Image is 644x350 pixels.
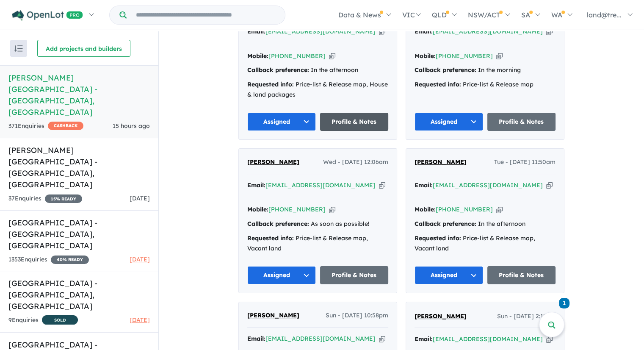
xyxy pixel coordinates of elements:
[8,194,82,204] div: 37 Enquir ies
[559,297,569,308] a: 1
[8,144,150,190] h5: [PERSON_NAME] [GEOGRAPHIC_DATA] - [GEOGRAPHIC_DATA] , [GEOGRAPHIC_DATA]
[37,40,130,57] button: Add projects and builders
[415,65,556,75] div: In the morning
[247,28,265,35] strong: Email:
[247,66,309,74] strong: Callback preference:
[265,181,376,189] a: [EMAIL_ADDRESS][DOMAIN_NAME]
[320,266,389,284] a: Profile & Notes
[8,255,89,265] div: 1353 Enquir ies
[546,27,553,36] button: Copy
[247,335,265,342] strong: Email:
[247,311,299,321] a: [PERSON_NAME]
[130,256,150,263] span: [DATE]
[247,113,316,131] button: Assigned
[415,311,467,322] a: [PERSON_NAME]
[546,181,553,190] button: Copy
[587,11,622,19] span: land@tre...
[379,27,385,36] button: Copy
[433,181,543,189] a: [EMAIL_ADDRESS][DOMAIN_NAME]
[433,335,543,343] a: [EMAIL_ADDRESS][DOMAIN_NAME]
[42,315,78,325] span: SOLD
[14,45,23,52] img: sort.svg
[415,80,556,90] div: Price-list & Release map
[559,298,569,308] span: 1
[415,81,461,88] strong: Requested info:
[546,335,553,344] button: Copy
[415,266,483,284] button: Assigned
[247,234,294,242] strong: Requested info:
[265,28,376,35] a: [EMAIL_ADDRESS][DOMAIN_NAME]
[329,52,335,61] button: Copy
[320,113,389,131] a: Profile & Notes
[247,80,388,100] div: Price-list & Release map, House & land packages
[247,158,299,166] span: [PERSON_NAME]
[415,234,461,242] strong: Requested info:
[247,266,316,284] button: Assigned
[247,206,268,213] strong: Mobile:
[415,220,476,228] strong: Callback preference:
[415,158,467,166] span: [PERSON_NAME]
[45,194,82,203] span: 15 % READY
[329,205,335,214] button: Copy
[8,72,150,118] h5: [PERSON_NAME][GEOGRAPHIC_DATA] - [GEOGRAPHIC_DATA] , [GEOGRAPHIC_DATA]
[379,181,385,190] button: Copy
[415,233,556,254] div: Price-list & Release map, Vacant land
[247,65,388,75] div: In the afternoon
[128,6,283,24] input: Try estate name, suburb, builder or developer
[494,157,556,167] span: Tue - [DATE] 11:50am
[436,206,493,213] a: [PHONE_NUMBER]
[487,113,556,131] a: Profile & Notes
[130,316,150,324] span: [DATE]
[247,219,388,229] div: As soon as possible!
[268,206,326,213] a: [PHONE_NUMBER]
[268,52,326,60] a: [PHONE_NUMBER]
[247,181,265,189] strong: Email:
[247,233,388,254] div: Price-list & Release map, Vacant land
[12,10,83,21] img: Openlot PRO Logo White
[415,335,433,343] strong: Email:
[497,311,556,322] span: Sun - [DATE] 2:13pm
[433,28,543,35] a: [EMAIL_ADDRESS][DOMAIN_NAME]
[326,311,388,321] span: Sun - [DATE] 10:58pm
[496,205,503,214] button: Copy
[323,157,388,167] span: Wed - [DATE] 12:06am
[487,266,556,284] a: Profile & Notes
[415,28,433,35] strong: Email:
[247,157,299,167] a: [PERSON_NAME]
[436,52,493,60] a: [PHONE_NUMBER]
[8,121,83,131] div: 371 Enquir ies
[496,52,503,61] button: Copy
[247,52,268,60] strong: Mobile:
[415,312,467,320] span: [PERSON_NAME]
[265,335,376,342] a: [EMAIL_ADDRESS][DOMAIN_NAME]
[51,256,89,264] span: 40 % READY
[130,194,150,202] span: [DATE]
[8,278,150,312] h5: [GEOGRAPHIC_DATA] - [GEOGRAPHIC_DATA] , [GEOGRAPHIC_DATA]
[247,220,309,228] strong: Callback preference:
[48,122,83,130] span: CASHBACK
[415,219,556,229] div: In the afternoon
[415,66,476,74] strong: Callback preference:
[8,217,150,251] h5: [GEOGRAPHIC_DATA] - [GEOGRAPHIC_DATA] , [GEOGRAPHIC_DATA]
[8,315,78,326] div: 9 Enquir ies
[247,81,294,88] strong: Requested info:
[415,52,436,60] strong: Mobile:
[379,334,385,343] button: Copy
[113,122,150,130] span: 15 hours ago
[415,206,436,213] strong: Mobile:
[415,181,433,189] strong: Email:
[415,157,467,167] a: [PERSON_NAME]
[415,113,483,131] button: Assigned
[247,311,299,319] span: [PERSON_NAME]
